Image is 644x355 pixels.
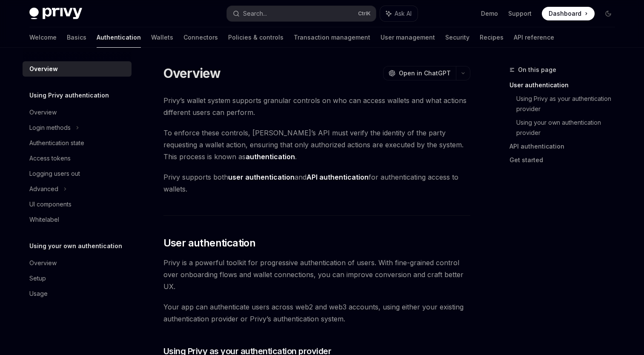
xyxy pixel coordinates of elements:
div: Overview [29,64,58,74]
a: Authentication state [23,135,132,151]
button: Toggle dark mode [601,7,615,20]
span: Ctrl K [358,10,371,17]
a: Policies & controls [228,27,283,48]
a: Using Privy as your authentication provider [516,92,622,116]
div: Access tokens [29,153,71,163]
a: API reference [514,27,554,48]
span: On this page [518,65,556,75]
span: User authentication [163,236,256,250]
a: Access tokens [23,151,132,166]
a: UI components [23,197,132,212]
strong: user authentication [228,173,295,181]
a: Connectors [183,27,218,48]
div: Authentication state [29,138,84,148]
a: Get started [509,153,622,167]
span: Ask AI [395,9,412,18]
span: Dashboard [549,9,581,18]
div: Usage [29,289,48,299]
a: Setup [23,271,132,286]
div: Overview [29,258,57,268]
h5: Using your own authentication [29,241,122,251]
a: Overview [23,105,132,120]
a: Usage [23,286,132,301]
span: To enforce these controls, [PERSON_NAME]’s API must verify the identity of the party requesting a... [163,127,470,163]
button: Search...CtrlK [227,6,376,21]
a: Whitelabel [23,212,132,227]
a: Basics [67,27,86,48]
h5: Using Privy authentication [29,90,109,100]
a: User management [381,27,435,48]
h1: Overview [163,66,221,81]
img: dark logo [29,8,82,20]
a: Overview [23,255,132,271]
a: User authentication [509,78,622,92]
strong: authentication [246,152,295,161]
a: API authentication [509,140,622,153]
span: Privy supports both and for authenticating access to wallets. [163,171,470,195]
a: Wallets [151,27,173,48]
div: Search... [243,9,267,19]
a: Logging users out [23,166,132,181]
a: Security [445,27,469,48]
a: Transaction management [294,27,370,48]
span: Privy is a powerful toolkit for progressive authentication of users. With fine-grained control ov... [163,257,470,292]
a: Demo [481,9,498,18]
a: Dashboard [542,7,595,20]
a: Using your own authentication provider [516,116,622,140]
a: Welcome [29,27,57,48]
span: Your app can authenticate users across web2 and web3 accounts, using either your existing authent... [163,301,470,325]
div: Logging users out [29,169,80,179]
a: Overview [23,61,132,77]
span: Privy’s wallet system supports granular controls on who can access wallets and what actions diffe... [163,94,470,118]
div: Overview [29,107,57,117]
div: Advanced [29,184,58,194]
button: Open in ChatGPT [383,66,456,80]
div: Whitelabel [29,215,59,225]
div: UI components [29,199,72,209]
div: Setup [29,273,46,283]
div: Login methods [29,123,71,133]
a: Authentication [97,27,141,48]
button: Ask AI [380,6,418,21]
a: Support [508,9,532,18]
strong: API authentication [306,173,369,181]
a: Recipes [480,27,504,48]
span: Open in ChatGPT [399,69,451,77]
